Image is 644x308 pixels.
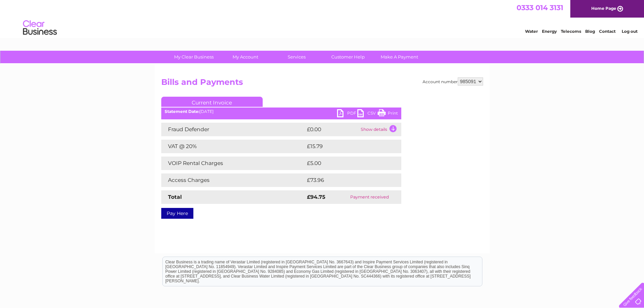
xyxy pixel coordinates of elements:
div: Clear Business is a trading name of Verastar Limited (registered in [GEOGRAPHIC_DATA] No. 3667643... [163,4,482,33]
a: PDF [337,109,357,119]
a: My Clear Business [166,51,222,63]
td: £73.96 [305,173,388,187]
a: Energy [542,29,557,34]
a: Water [525,29,538,34]
td: Fraud Defender [161,123,305,136]
a: Telecoms [561,29,581,34]
a: Current Invoice [161,97,263,107]
div: Account number [423,77,483,86]
td: VOIP Rental Charges [161,157,305,170]
a: Make A Payment [372,51,427,63]
div: [DATE] [161,109,401,114]
a: Customer Help [320,51,376,63]
td: £0.00 [305,123,359,136]
a: Pay Here [161,208,193,219]
b: Statement Date: [165,109,199,114]
td: £5.00 [305,157,386,170]
td: Access Charges [161,173,305,187]
a: CSV [357,109,378,119]
img: logo.png [23,18,57,38]
a: Blog [585,29,595,34]
strong: Total [168,194,182,200]
a: Contact [599,29,616,34]
strong: £94.75 [307,194,325,200]
a: Log out [622,29,638,34]
td: Show details [359,123,401,136]
td: £15.79 [305,140,387,153]
a: Print [378,109,398,119]
td: Payment received [338,190,401,204]
a: Services [269,51,325,63]
a: 0333 014 3131 [517,3,563,12]
td: VAT @ 20% [161,140,305,153]
h2: Bills and Payments [161,77,483,90]
a: My Account [217,51,273,63]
